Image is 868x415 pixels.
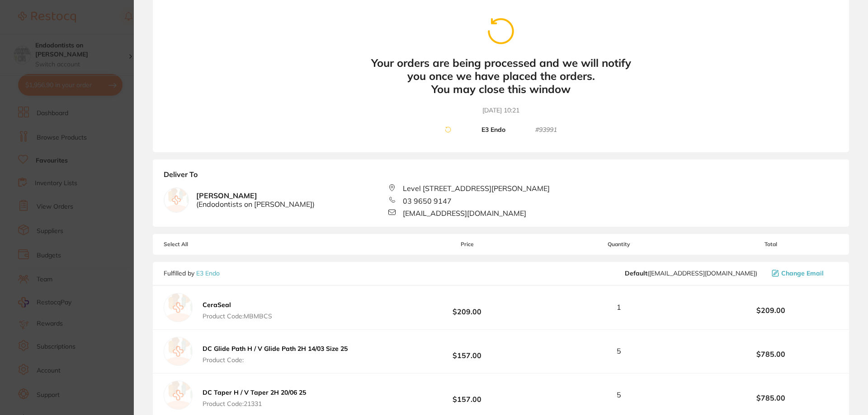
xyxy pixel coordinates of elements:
p: Fulfilled by [164,270,220,277]
span: 5 [617,347,621,355]
span: Product Code: [203,356,348,364]
img: empty.jpg [164,293,193,322]
span: 5 [617,391,621,399]
img: empty.jpg [164,188,189,212]
button: Change Email [769,269,838,277]
b: [PERSON_NAME] [196,191,315,208]
time: [DATE] 10:21 [482,106,519,115]
img: cart-spinner.png [484,14,518,48]
a: E3 Endo [196,269,220,277]
span: Quantity [535,241,703,247]
b: $785.00 [703,350,838,358]
span: Level [STREET_ADDRESS][PERSON_NAME] [403,184,550,192]
span: Product Code: 21331 [203,400,306,407]
span: 1 [617,303,621,311]
b: DC Taper H / V Taper 2H 20/06 25 [203,388,306,396]
span: orders@e3endo.com.au [625,270,757,277]
span: Change Email [781,270,824,277]
img: empty.jpg [164,337,193,366]
span: 03 9650 9147 [403,197,452,205]
span: Price [400,241,534,247]
button: DC Taper H / V Taper 2H 20/06 25 Product Code:21331 [200,388,309,407]
span: Product Code: MBMBCS [203,312,272,320]
b: $785.00 [703,394,838,402]
span: Total [703,241,838,247]
button: CeraSeal Product Code:MBMBCS [200,301,275,320]
b: E3 Endo [481,126,505,134]
b: Default [625,269,647,277]
b: $209.00 [703,306,838,314]
b: Deliver To [164,170,838,184]
b: DC Glide Path H / V Glide Path 2H 14/03 Size 25 [203,345,348,353]
span: Select All [164,241,254,247]
span: ( Endodontists on [PERSON_NAME] ) [196,200,315,208]
b: $209.00 [400,299,534,316]
b: $157.00 [400,343,534,359]
b: Your orders are being processed and we will notify you once we have placed the orders. You may cl... [365,56,637,95]
b: $157.00 [400,387,534,403]
small: # 93991 [535,126,557,134]
span: [EMAIL_ADDRESS][DOMAIN_NAME] [403,209,526,217]
button: DC Glide Path H / V Glide Path 2H 14/03 Size 25 Product Code: [200,345,350,364]
b: CeraSeal [203,301,231,309]
img: cart-spinner.png [444,126,452,134]
img: empty.jpg [164,381,193,410]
